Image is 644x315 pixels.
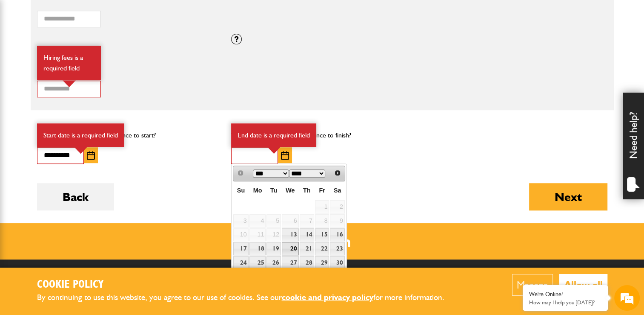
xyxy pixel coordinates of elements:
[253,187,262,194] span: Monday
[11,155,155,241] textarea: Type your message and hit 'Enter'
[282,242,298,255] a: 20
[249,256,266,269] a: 25
[529,299,601,306] p: How may I help you today?
[282,256,298,269] a: 27
[315,256,329,269] a: 29
[87,151,95,160] img: Choose date
[282,228,298,242] a: 13
[116,248,155,259] em: Start Chat
[623,93,644,199] div: Need help?
[282,292,373,302] a: cookie and privacy policy
[281,151,289,160] img: Choose date
[300,256,314,269] a: 28
[330,256,344,269] a: 30
[334,187,341,194] span: Saturday
[266,256,281,269] a: 26
[300,242,314,255] a: 21
[332,167,344,179] a: Next
[140,4,160,25] div: Minimize live chat window
[512,274,553,296] button: Manage
[37,46,101,80] div: Hiring fees is a required field
[303,187,311,194] span: Thursday
[319,187,325,194] span: Friday
[11,104,155,123] input: Enter your email address
[249,242,266,255] a: 18
[44,48,143,59] div: Chat with us now
[334,169,341,176] span: Next
[529,183,607,210] button: Next
[330,242,344,255] a: 23
[237,187,245,194] span: Sunday
[231,130,413,141] p: When do you want your insurance to finish?
[286,187,295,194] span: Wednesday
[267,147,280,154] img: error-box-arrow.svg
[266,242,281,255] a: 19
[315,242,329,255] a: 22
[11,79,155,98] input: Enter your last name
[11,129,155,148] input: Enter your phone number
[37,130,219,141] p: When do you want your insurance to start?
[559,274,607,296] button: Allow all
[300,228,314,242] a: 14
[233,242,248,255] a: 17
[270,187,278,194] span: Tuesday
[63,80,76,87] img: error-box-arrow.svg
[529,291,601,298] div: We're Online!
[231,123,316,147] div: End date is a required field
[37,291,458,304] p: By continuing to use this website, you agree to our use of cookies. See our for more information.
[315,228,329,242] a: 15
[14,47,36,59] img: d_20077148190_company_1631870298795_20077148190
[37,278,458,292] h2: Cookie Policy
[74,147,87,154] img: error-box-arrow.svg
[37,123,124,147] div: Start date is a required field
[233,256,248,269] a: 24
[330,228,344,242] a: 16
[37,183,114,210] button: Back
